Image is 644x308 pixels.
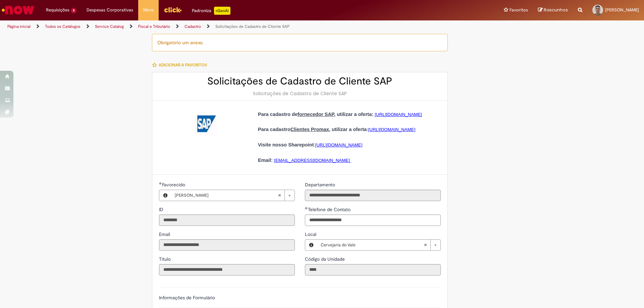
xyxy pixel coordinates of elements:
u: fornecedor SAP [298,112,334,117]
span: [PERSON_NAME] [605,7,639,13]
label: Somente leitura - Departamento [305,181,336,188]
span: Para cadastro , utilizar a oferta [258,127,367,132]
label: Somente leitura - Título [159,256,172,262]
abbr: Limpar campo Local [420,240,430,250]
h2: Solicitações de Cadastro de Cliente SAP [159,76,441,87]
span: Necessários - Favorecido [162,182,186,188]
label: Somente leitura - Email [159,231,171,238]
button: Adicionar a Favoritos [152,58,211,72]
a: Cervejaria do ValeLimpar campo Local [317,240,440,250]
span: : [314,142,315,147]
span: Cervejaria do Vale [321,240,424,250]
div: Obrigatório um anexo. [152,34,448,51]
a: [PERSON_NAME]Limpar campo Favorecido [171,190,294,201]
ul: Trilhas de página [5,20,424,33]
a: Página inicial [7,24,31,29]
img: click_logo_yellow_360x200.png [164,5,182,15]
div: Padroniza [192,7,230,15]
div: Solicitações de Cadastro de Cliente SAP [159,90,441,97]
span: Obrigatório Preenchido [159,182,162,185]
span: Despesas Corporativas [87,7,133,13]
button: Local, Visualizar este registro Cervejaria do Vale [305,240,317,250]
a: [URL][DOMAIN_NAME] [375,112,422,117]
a: Service Catalog [95,24,124,29]
img: ServiceNow [1,3,35,17]
label: Informações de Formulário [159,295,215,301]
span: Somente leitura - ID [159,206,165,212]
a: Solicitações de Cadastro de Cliente SAP [215,24,289,29]
a: [URL][DOMAIN_NAME] [315,142,363,147]
span: : [367,127,368,132]
span: Adicionar a Favoritos [159,62,207,68]
span: Para cadastro de , utilizar a oferta: [258,112,373,117]
span: Rascunhos [544,7,568,13]
p: +GenAi [214,7,230,15]
span: [PERSON_NAME] [175,190,278,201]
a: [URL][DOMAIN_NAME] [368,127,416,132]
button: Favorecido, Visualizar este registro Victor Henrique Cardoso Silva [159,190,171,201]
input: Email [159,239,295,251]
input: Título [159,264,295,275]
input: Departamento [305,190,441,201]
a: Rascunhos [538,7,568,13]
span: Requisições [46,7,69,13]
u: Clientes Promax [290,127,329,132]
span: Visite nosso Sharepoint [258,142,314,147]
span: Obrigatório Preenchido [305,207,308,209]
span: Somente leitura - Departamento [305,182,336,188]
img: Solicitações de Cadastro de Cliente SAP [195,114,217,135]
span: Somente leitura - Código da Unidade [305,256,346,262]
abbr: Limpar campo Favorecido [274,190,284,201]
span: Local [305,231,318,237]
span: Email: [258,158,273,163]
a: Todos os Catálogos [45,24,80,29]
a: [EMAIL_ADDRESS][DOMAIN_NAME] [274,158,350,163]
span: 4 [71,8,76,13]
span: Telefone de Contato [308,206,352,212]
a: Fiscal e Tributário [138,24,170,29]
a: Cadastro [184,24,201,29]
input: Telefone de Contato [305,214,441,226]
span: Somente leitura - Título [159,256,172,262]
input: Código da Unidade [305,264,441,275]
input: ID [159,214,295,226]
label: Somente leitura - Código da Unidade [305,256,346,262]
label: Somente leitura - ID [159,206,165,213]
span: Favoritos [509,7,528,13]
span: More [143,7,154,13]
